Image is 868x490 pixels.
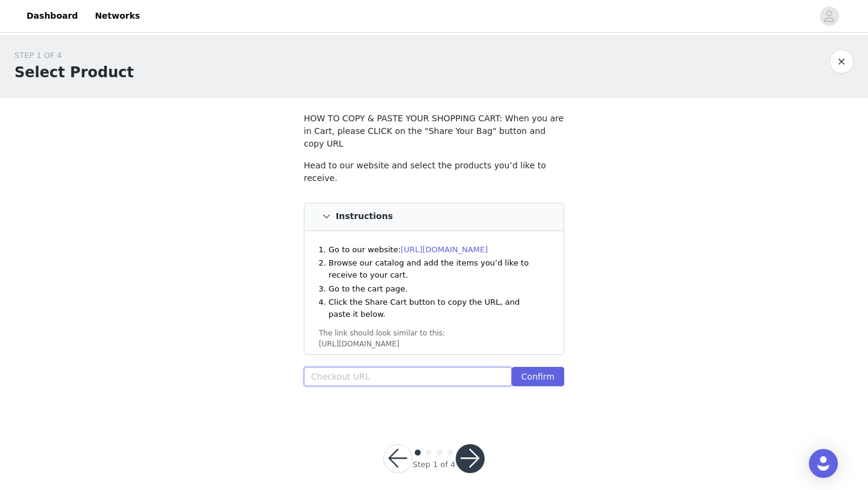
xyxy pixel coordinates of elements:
[304,367,512,386] input: Checkout URL
[14,49,134,62] div: STEP 1 OF 4
[823,7,835,26] div: avatar
[14,62,134,83] h1: Select Product
[401,245,488,254] a: [URL][DOMAIN_NAME]
[329,283,543,295] li: Go to the cart page.
[319,339,549,349] div: [URL][DOMAIN_NAME]
[329,296,543,320] li: Click the Share Cart button to copy the URL, and paste it below.
[512,367,564,386] button: Confirm
[329,257,543,281] li: Browse our catalog and add the items you’d like to receive to your cart.
[304,159,564,185] p: Head to our website and select the products you’d like to receive.
[87,2,147,30] a: Networks
[809,449,838,478] div: Open Intercom Messenger
[412,459,455,471] div: Step 1 of 4
[336,212,393,221] h4: Instructions
[19,2,85,30] a: Dashboard
[319,328,549,339] div: The link should look similar to this:
[329,244,543,256] li: Go to our website:
[304,112,564,150] p: HOW TO COPY & PASTE YOUR SHOPPING CART: When you are in Cart, please CLICK on the "Share Your Bag...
